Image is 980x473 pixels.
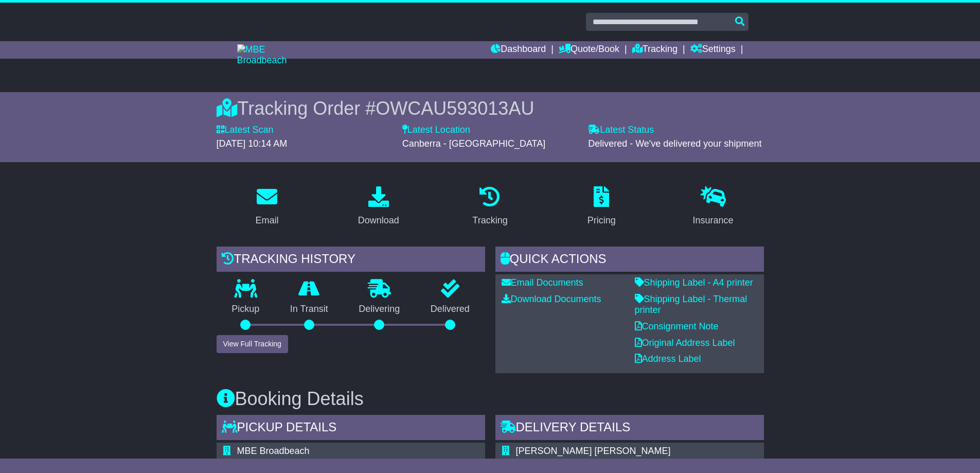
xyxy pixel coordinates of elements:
a: Email Documents [502,277,583,288]
a: Tracking [466,183,514,231]
a: Insurance [686,183,740,231]
span: [PERSON_NAME] [PERSON_NAME] [516,446,671,456]
label: Latest Status [588,125,654,136]
div: Pickup Details [217,415,485,443]
div: Email [255,214,278,227]
a: Settings [690,41,736,59]
a: Download Documents [502,294,601,304]
span: OWCAU593013AU [376,98,534,119]
a: Dashboard [491,41,546,59]
a: Download [351,183,406,231]
div: Delivery Details [495,415,764,443]
h3: Booking Details [217,389,764,409]
div: Tracking Order # [217,97,764,119]
a: Email [248,183,285,231]
p: Delivered [415,304,485,315]
span: Canberra - [GEOGRAPHIC_DATA] [402,138,545,149]
div: Download [358,214,399,227]
span: [DATE] 10:14 AM [217,138,288,149]
span: Delivered - We've delivered your shipment [588,138,761,149]
a: Shipping Label - Thermal printer [635,294,747,316]
div: Quick Actions [495,247,764,274]
label: Latest Location [402,125,470,136]
div: Pricing [587,214,616,227]
div: Tracking history [217,247,485,274]
a: Address Label [635,354,701,364]
p: In Transit [275,304,344,315]
a: Quote/Book [559,41,619,59]
span: MBE Broadbeach [237,446,310,456]
a: Shipping Label - A4 printer [635,277,753,288]
a: Tracking [632,41,678,59]
div: Tracking [472,214,507,227]
a: Original Address Label [635,338,735,348]
p: Pickup [217,304,275,315]
a: Consignment Note [635,321,719,331]
div: Insurance [693,214,734,227]
button: View Full Tracking [217,335,288,353]
label: Latest Scan [217,125,274,136]
p: Delivering [344,304,416,315]
a: Pricing [581,183,622,231]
